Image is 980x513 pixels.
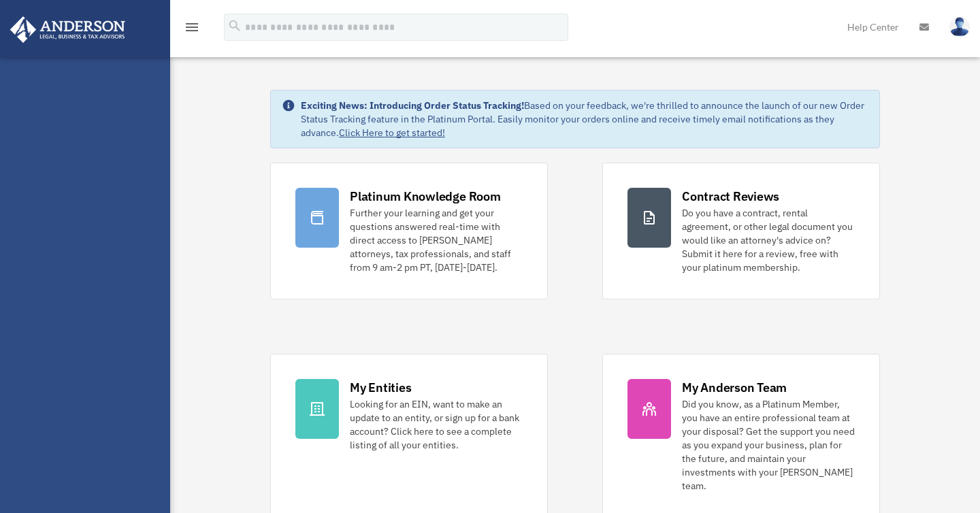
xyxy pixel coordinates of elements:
div: Platinum Knowledge Room [350,188,501,205]
img: User Pic [949,17,970,37]
a: Click Here to get started! [339,127,445,139]
div: My Entities [350,379,411,396]
a: Contract Reviews Do you have a contract, rental agreement, or other legal document you would like... [602,163,880,299]
i: search [227,18,242,33]
div: Looking for an EIN, want to make an update to an entity, or sign up for a bank account? Click her... [350,397,523,452]
div: Contract Reviews [682,188,779,205]
strong: Exciting News: Introducing Order Status Tracking! [301,99,524,112]
div: Do you have a contract, rental agreement, or other legal document you would like an attorney's ad... [682,206,855,274]
div: My Anderson Team [682,379,787,396]
a: menu [184,24,200,35]
img: Anderson Advisors Platinum Portal [6,16,129,43]
i: menu [184,19,200,35]
div: Based on your feedback, we're thrilled to announce the launch of our new Order Status Tracking fe... [301,99,868,139]
a: Platinum Knowledge Room Further your learning and get your questions answered real-time with dire... [270,163,548,299]
div: Further your learning and get your questions answered real-time with direct access to [PERSON_NAM... [350,206,523,274]
div: Did you know, as a Platinum Member, you have an entire professional team at your disposal? Get th... [682,397,855,493]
